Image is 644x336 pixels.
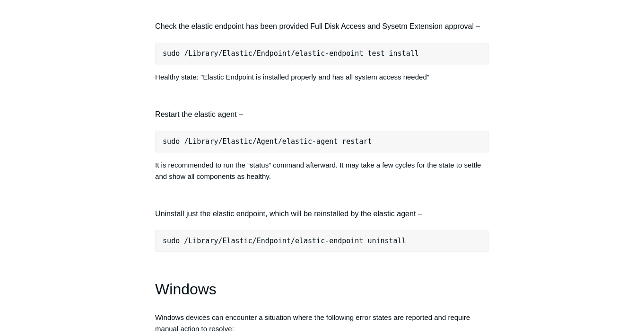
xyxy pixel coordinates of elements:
[155,43,489,64] pre: sudo /Library/Elastic/Endpoint/elastic-endpoint test install
[155,108,489,121] h4: Restart the elastic agent –
[155,20,489,33] h4: Check the elastic endpoint has been provided Full Disk Access and Sysetm Extension approval –
[155,131,489,152] pre: sudo /Library/Elastic/Agent/elastic-agent restart
[155,277,489,301] h1: Windows
[155,208,489,220] h4: Uninstall just the elastic endpoint, which will be reinstalled by the elastic agent –
[155,230,489,252] pre: sudo /Library/Elastic/Endpoint/elastic-endpoint uninstall
[155,159,489,182] p: It is recommended to run the “status” command afterward. It may take a few cycles for the state t...
[155,312,489,335] p: Windows devices can encounter a situation where the following error states are reported and requi...
[155,71,489,83] p: Healthy state: "Elastic Endpoint is installed properly and has all system access needed"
